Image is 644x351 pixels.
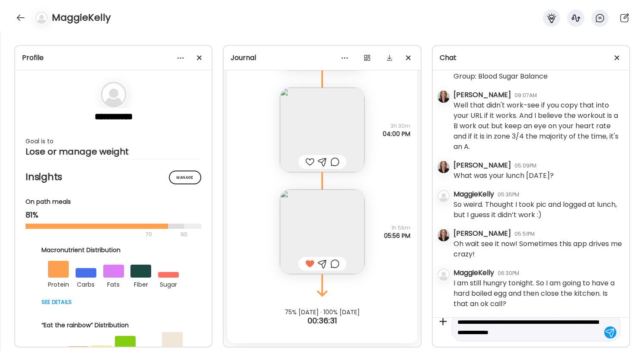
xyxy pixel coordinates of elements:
span: 04:00 PM [383,130,410,138]
div: 00:36:31 [224,316,420,326]
div: [PERSON_NAME] [454,160,511,171]
img: bg-avatar-default.svg [101,82,127,108]
div: [PERSON_NAME] [454,228,511,239]
div: On path meals [25,197,201,206]
div: 09:07AM [514,92,537,99]
div: “Eat the rainbow” Distribution [41,321,186,330]
div: Oh wait see it now! Sometimes this app drives me crazy! [454,239,622,259]
div: So weird. Thought I took pic and logged at lunch, but I guess it didn’t work :) [454,199,622,220]
img: bg-avatar-default.svg [438,269,450,281]
div: Journal [231,53,413,63]
div: [PERSON_NAME] [454,90,511,100]
div: Well that didn't work-see if you copy that into your URL if it works. And I believe the workout i... [454,100,622,152]
div: Profile [22,53,205,63]
div: Manage [169,171,201,184]
div: MaggieKelly [454,268,494,278]
div: What was your lunch [DATE]? [454,171,554,181]
h4: MaggieKelly [52,11,111,25]
div: 81% [25,210,201,220]
div: protein [48,278,69,290]
div: fiber [130,278,151,290]
img: avatars%2FOBFS3SlkXLf3tw0VcKDc4a7uuG83 [438,229,450,241]
div: 05:51PM [514,230,535,238]
div: Chat [440,53,622,63]
span: 1h 56m [384,224,410,232]
span: 3h 30m [383,122,410,130]
img: images%2FnR0t7EISuYYMJDOB54ce2c9HOZI3%2F4Pv1hy6p4dwxumNDiK22%2FP7mq4pYCcMcnyb9eH2Ze_240 [280,190,365,274]
div: fats [103,278,124,290]
img: avatars%2FOBFS3SlkXLf3tw0VcKDc4a7uuG83 [438,161,450,173]
div: 05:35PM [498,191,519,199]
img: bg-avatar-default.svg [35,12,48,24]
img: images%2FnR0t7EISuYYMJDOB54ce2c9HOZI3%2For9sVtczY96hEoOCd9Yk%2F5ROCozSA7EKcDHbf0meP_240 [280,88,365,172]
div: Goal is to [25,136,201,146]
div: 75% [DATE] · 100% [DATE] [224,309,420,316]
div: 05:09PM [514,162,536,170]
div: MaggieKelly [454,189,494,199]
div: I am still hungry tonight. So I am going to have a hard boiled egg and then close the kitchen. Is... [454,278,622,309]
div: 06:30PM [498,269,519,277]
div: Lose or manage weight [25,146,201,157]
img: avatars%2FOBFS3SlkXLf3tw0VcKDc4a7uuG83 [438,91,450,103]
div: 90 [180,229,188,240]
div: carbs [76,278,96,290]
div: sugar [158,278,179,290]
span: 05:56 PM [384,232,410,240]
h2: Insights [25,171,201,183]
div: 70 [25,229,178,240]
div: Macronutrient Distribution [41,246,186,255]
img: bg-avatar-default.svg [438,190,450,202]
